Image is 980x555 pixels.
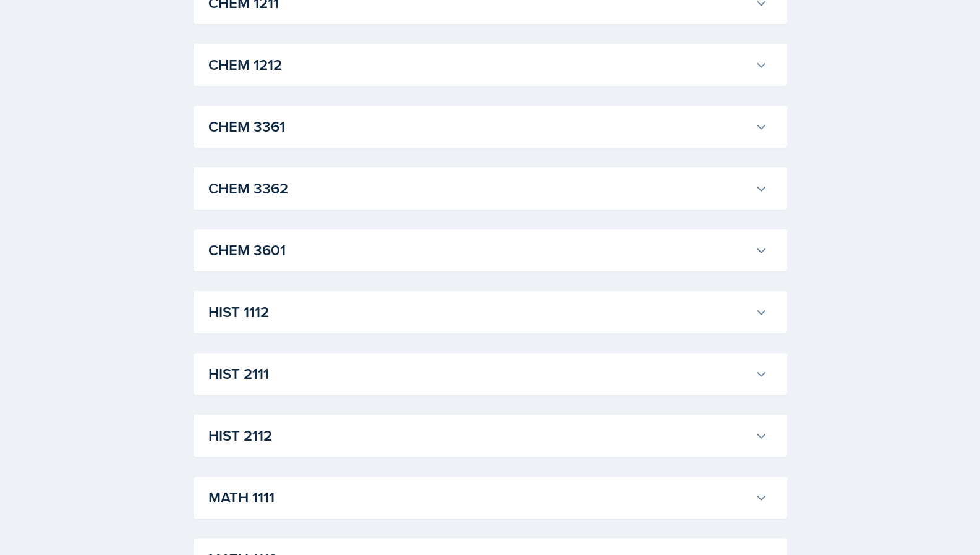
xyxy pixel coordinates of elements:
[206,237,770,264] button: CHEM 3601
[208,177,750,200] h3: CHEM 3362
[206,175,770,202] button: CHEM 3362
[208,425,750,447] h3: HIST 2112
[206,113,770,140] button: CHEM 3361
[208,363,750,385] h3: HIST 2111
[208,239,750,261] h3: CHEM 3601
[208,116,750,138] h3: CHEM 3361
[208,301,750,323] h3: HIST 1112
[206,484,770,511] button: MATH 1111
[206,299,770,326] button: HIST 1112
[206,51,770,78] button: CHEM 1212
[206,422,770,449] button: HIST 2112
[208,54,750,76] h3: CHEM 1212
[208,486,750,509] h3: MATH 1111
[206,360,770,388] button: HIST 2111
